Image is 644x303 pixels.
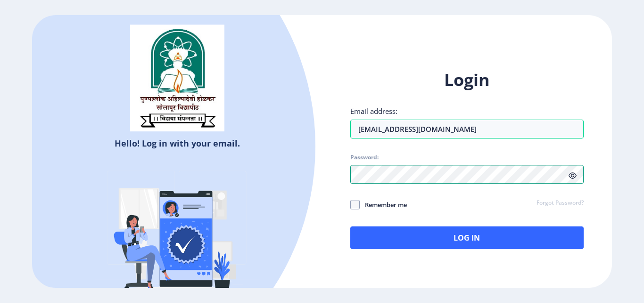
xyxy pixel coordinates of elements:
h1: Login [350,69,584,91]
a: Forgot Password? [537,199,584,208]
label: Email address: [350,106,397,116]
img: sulogo.png [130,25,224,131]
button: Log In [350,226,584,249]
span: Remember me [360,199,407,210]
input: Email address [350,120,584,139]
label: Password: [350,154,379,161]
